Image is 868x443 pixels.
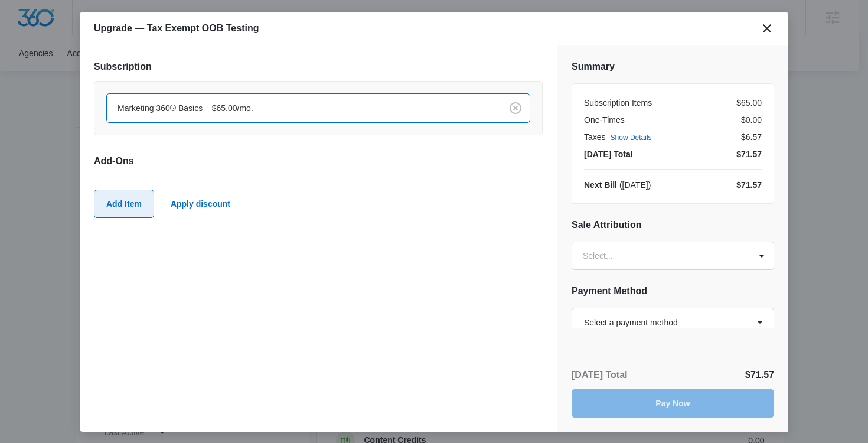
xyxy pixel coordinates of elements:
button: close [760,21,774,35]
div: $71.57 [736,179,762,191]
div: $0.00 [584,114,762,126]
button: Apply discount [159,190,242,218]
span: Next Bill [584,180,617,190]
button: Show Details [611,134,652,141]
span: [DATE] Total [584,148,633,161]
h2: Subscription [94,60,543,74]
h2: Add-Ons [94,154,543,168]
span: Taxes [584,131,606,144]
button: Clear [506,99,525,118]
span: $6.57 [741,131,762,144]
div: $65.00 [584,97,762,109]
span: $71.57 [736,148,762,161]
div: ( [DATE] ) [584,179,651,191]
span: $71.57 [745,370,774,380]
p: [DATE] Total [572,368,628,382]
span: Subscription Items [584,97,652,109]
h2: Summary [572,60,774,74]
h2: Sale Attribution [572,218,774,232]
h1: Upgrade — Tax Exempt OOB Testing [94,21,259,35]
span: One-Times [584,114,625,126]
button: Add Item [94,190,154,218]
h2: Payment Method [572,284,774,298]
